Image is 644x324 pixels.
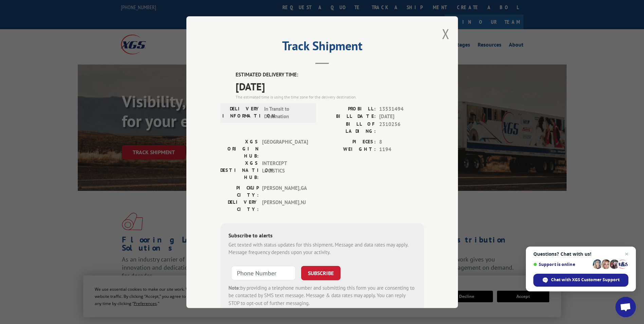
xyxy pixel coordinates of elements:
[322,120,376,134] label: BILL OF LADING:
[228,284,416,307] div: by providing a telephone number and submitting this form you are consenting to be contacted by SM...
[322,113,376,121] label: BILL DATE:
[236,94,424,100] div: The estimated time is using the time zone for the delivery destination.
[262,159,308,181] span: INTERCEPT LOGISTICS
[264,105,310,120] span: In Transit to Destination
[220,198,259,213] label: DELIVERY CITY:
[220,41,424,54] h2: Track Shipment
[322,138,376,146] label: PIECES:
[379,146,424,154] span: 1194
[228,284,240,291] strong: Note:
[533,262,590,267] span: Support is online
[228,241,416,256] div: Get texted with status updates for this shipment. Message and data rates may apply. Message frequ...
[442,25,449,43] button: Close modal
[222,105,261,120] label: DELIVERY INFORMATION:
[220,184,259,198] label: PICKUP CITY:
[379,113,424,121] span: [DATE]
[262,198,308,213] span: [PERSON_NAME] , NJ
[236,78,424,94] span: [DATE]
[228,231,416,241] div: Subscribe to alerts
[623,250,631,258] span: Close chat
[379,138,424,146] span: 8
[551,277,620,283] span: Chat with XGS Customer Support
[301,266,341,280] button: SUBSCRIBE
[533,251,628,257] span: Questions? Chat with us!
[379,105,424,113] span: 13531494
[262,138,308,159] span: [GEOGRAPHIC_DATA]
[322,146,376,154] label: WEIGHT:
[236,71,424,79] label: ESTIMATED DELIVERY TIME:
[379,120,424,134] span: 2310256
[262,184,308,198] span: [PERSON_NAME] , GA
[220,138,259,159] label: XGS ORIGIN HUB:
[220,159,259,181] label: XGS DESTINATION HUB:
[615,297,636,317] div: Open chat
[231,266,296,280] input: Phone Number
[533,274,628,287] div: Chat with XGS Customer Support
[322,105,376,113] label: PROBILL:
